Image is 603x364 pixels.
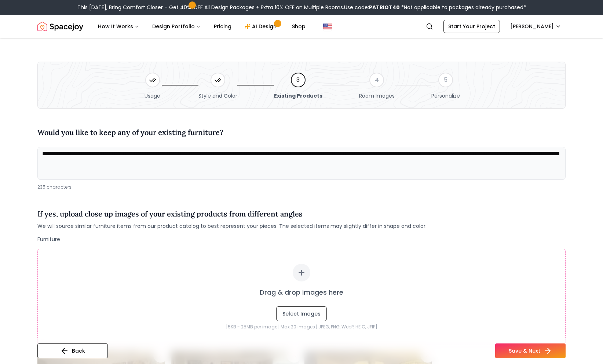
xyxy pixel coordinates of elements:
[37,343,108,358] button: Back
[495,343,566,358] button: Save & Next
[37,184,566,190] div: 235 characters
[145,92,160,99] span: Usage
[359,92,395,99] span: Room Images
[400,4,526,11] span: *Not applicable to packages already purchased*
[274,92,322,99] span: Existing Products
[37,15,566,38] nav: Global
[438,73,453,87] div: 5
[443,20,500,33] a: Start Your Project
[92,19,311,34] nav: Main
[37,127,223,138] h4: Would you like to keep any of your existing furniture?
[52,324,551,330] p: [5KB - 25MB per image | Max 20 images | JPEG, PNG, WebP, HEIC, JFIF]
[276,306,327,321] button: Select Images
[146,19,207,34] button: Design Portfolio
[37,222,427,230] span: We will source similar furniture items from our product catalog to best represent your pieces. Th...
[291,73,306,87] div: 3
[37,19,83,34] img: Spacejoy Logo
[369,4,400,11] b: PATRIOT40
[344,4,400,11] span: Use code:
[431,92,460,99] span: Personalize
[239,19,285,34] a: AI Design
[77,4,526,11] div: This [DATE], Bring Comfort Closer – Get 40% OFF All Design Packages + Extra 10% OFF on Multiple R...
[506,20,566,33] button: [PERSON_NAME]
[260,287,343,298] p: Drag & drop images here
[92,19,145,34] button: How It Works
[323,22,332,31] img: United States
[37,19,83,34] a: Spacejoy
[208,19,237,34] a: Pricing
[369,73,384,87] div: 4
[37,208,427,219] h4: If yes, upload close up images of your existing products from different angles
[286,19,311,34] a: Shop
[37,236,566,243] p: Furniture
[198,92,237,99] span: Style and Color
